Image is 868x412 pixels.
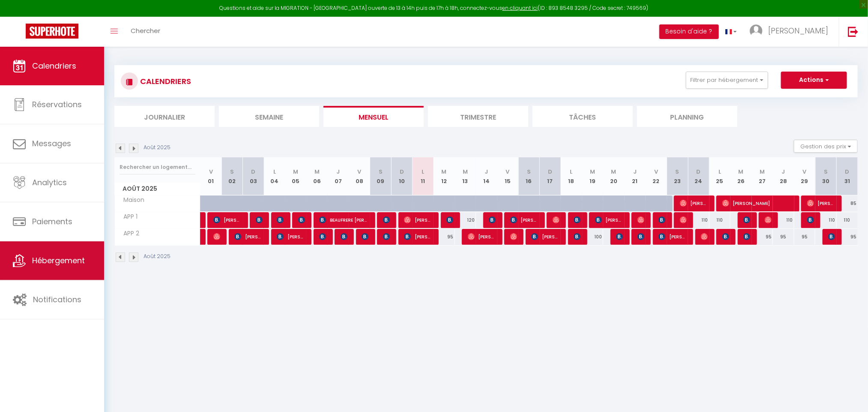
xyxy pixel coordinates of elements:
img: ... [750,24,763,37]
abbr: M [739,168,744,176]
abbr: V [803,168,807,176]
span: [PERSON_NAME] [277,229,305,245]
abbr: D [548,168,552,176]
th: 13 [455,157,476,195]
a: [PERSON_NAME] [201,212,205,229]
h3: CALENDRIERS [138,72,191,91]
th: 22 [646,157,667,195]
abbr: D [251,168,255,176]
div: 95 [794,229,816,245]
th: 01 [201,157,222,195]
li: Planning [637,106,737,127]
img: logout [848,26,859,37]
span: [PERSON_NAME] [531,229,560,245]
th: 09 [370,157,392,195]
a: ... [PERSON_NAME] [743,17,839,47]
span: [PERSON_NAME] [807,195,836,211]
span: Calendriers [32,60,76,71]
abbr: S [824,168,828,176]
span: [PERSON_NAME] [213,229,221,245]
span: [PERSON_NAME] [807,212,814,228]
span: Hébergement [32,255,85,266]
th: 10 [391,157,413,195]
span: APP 2 [116,229,148,238]
abbr: M [463,168,468,176]
abbr: S [379,168,383,176]
span: [PERSON_NAME] [234,229,263,245]
span: [PERSON_NAME] [680,195,709,211]
abbr: L [422,168,424,176]
span: Réservations [32,99,82,110]
span: [PERSON_NAME] [616,229,623,245]
th: 25 [709,157,731,195]
span: [PERSON_NAME] [404,229,433,245]
li: Trimestre [428,106,528,127]
span: [PERSON_NAME] [828,229,835,245]
span: [PERSON_NAME] [765,212,772,228]
abbr: D [697,168,701,176]
span: [PERSON_NAME] [256,212,263,228]
abbr: L [718,168,721,176]
abbr: S [676,168,679,176]
th: 17 [540,157,561,195]
abbr: V [357,168,361,176]
th: 16 [518,157,540,195]
img: Super Booking [26,24,78,39]
th: 28 [773,157,794,195]
div: 95 [434,229,455,245]
div: 95 [752,229,773,245]
a: [PERSON_NAME]-Petit [201,229,205,245]
span: Chercher [131,26,160,35]
span: [PERSON_NAME] [743,229,751,245]
button: Besoin d'aide ? [659,24,719,39]
span: [PERSON_NAME] [768,25,828,36]
abbr: M [442,168,447,176]
span: [PERSON_NAME] [638,229,645,245]
span: BEAUFRERE [PERSON_NAME] [319,212,369,228]
span: [PERSON_NAME] [658,229,687,245]
a: Chercher [124,17,167,47]
abbr: D [845,168,850,176]
abbr: D [400,168,404,176]
th: 20 [603,157,625,195]
div: 110 [688,212,709,228]
abbr: V [654,168,658,176]
li: Journalier [114,106,215,127]
a: en cliquant ici [503,4,538,12]
abbr: J [633,168,637,176]
div: 110 [773,212,794,228]
li: Mensuel [323,106,424,127]
abbr: S [527,168,531,176]
span: [PERSON_NAME] [722,229,730,245]
span: Paiements [32,216,72,227]
abbr: L [273,168,276,176]
span: [PERSON_NAME] [722,195,794,211]
th: 14 [476,157,497,195]
div: 95 [773,229,794,245]
abbr: L [570,168,573,176]
span: APP 1 [116,212,148,222]
th: 02 [221,157,243,195]
th: 06 [306,157,328,195]
th: 21 [625,157,646,195]
th: 04 [264,157,285,195]
input: Rechercher un logement... [120,159,195,175]
div: 100 [582,229,604,245]
span: [PERSON_NAME] [319,229,326,245]
abbr: M [314,168,320,176]
span: [PERSON_NAME] [277,212,284,228]
abbr: J [782,168,785,176]
th: 18 [561,157,582,195]
span: [PERSON_NAME] [341,229,348,245]
span: Analytics [32,177,67,188]
span: Août 2025 [115,183,200,195]
span: Messages [32,138,71,149]
span: [PERSON_NAME] [680,212,687,228]
span: [PERSON_NAME] [446,212,454,228]
span: [PERSON_NAME] [553,212,560,228]
span: [PERSON_NAME] DENANCE [595,212,624,228]
th: 03 [243,157,264,195]
span: [PERSON_NAME] [383,229,390,245]
span: [PERSON_NAME] [468,229,497,245]
th: 31 [837,157,858,195]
